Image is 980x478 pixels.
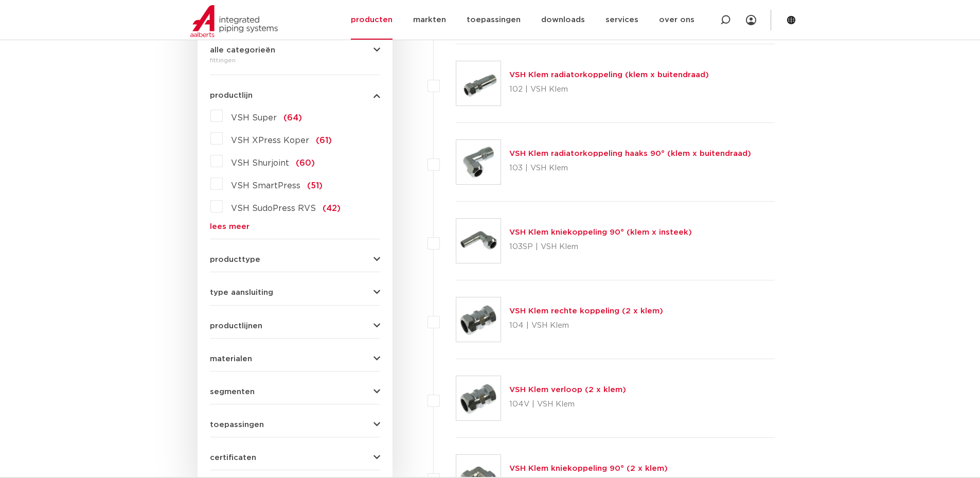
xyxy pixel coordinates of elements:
[210,256,260,263] span: producttype
[456,297,501,342] img: Thumbnail for VSH Klem rechte koppeling (2 x klem)
[456,219,501,263] img: Thumbnail for VSH Klem kniekoppeling 90° (klem x insteek)
[210,289,273,296] span: type aansluiting
[509,239,692,255] p: 103SP | VSH Klem
[210,92,380,99] button: productlijn
[210,421,380,429] button: toepassingen
[509,81,709,98] p: 102 | VSH Klem
[283,114,302,122] span: (64)
[210,256,380,263] button: producttype
[210,223,380,231] a: lees meer
[210,421,264,429] span: toepassingen
[509,396,626,413] p: 104V | VSH Klem
[210,388,255,396] span: segmenten
[509,317,663,334] p: 104 | VSH Klem
[323,204,341,213] span: (42)
[210,46,275,54] span: alle categorieën
[210,355,380,363] button: materialen
[210,388,380,396] button: segmenten
[210,54,380,66] div: fittingen
[210,322,262,330] span: productlijnen
[509,307,663,315] a: VSH Klem rechte koppeling (2 x klem)
[509,386,626,394] a: VSH Klem verloop (2 x klem)
[210,454,380,462] button: certificaten
[316,136,332,145] span: (61)
[210,92,253,99] span: productlijn
[307,182,323,190] span: (51)
[210,454,256,462] span: certificaten
[509,150,751,157] a: VSH Klem radiatorkoppeling haaks 90° (klem x buitendraad)
[210,289,380,296] button: type aansluiting
[296,159,315,167] span: (60)
[210,322,380,330] button: productlijnen
[509,228,692,236] a: VSH Klem kniekoppeling 90° (klem x insteek)
[231,114,277,122] span: VSH Super
[210,46,380,54] button: alle categorieën
[231,182,300,190] span: VSH SmartPress
[210,355,252,363] span: materialen
[456,140,501,184] img: Thumbnail for VSH Klem radiatorkoppeling haaks 90° (klem x buitendraad)
[456,61,501,105] img: Thumbnail for VSH Klem radiatorkoppeling (klem x buitendraad)
[509,160,751,176] p: 103 | VSH Klem
[231,204,316,213] span: VSH SudoPress RVS
[456,376,501,420] img: Thumbnail for VSH Klem verloop (2 x klem)
[509,71,709,79] a: VSH Klem radiatorkoppeling (klem x buitendraad)
[231,159,289,167] span: VSH Shurjoint
[509,465,668,472] a: VSH Klem kniekoppeling 90° (2 x klem)
[231,136,309,145] span: VSH XPress Koper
